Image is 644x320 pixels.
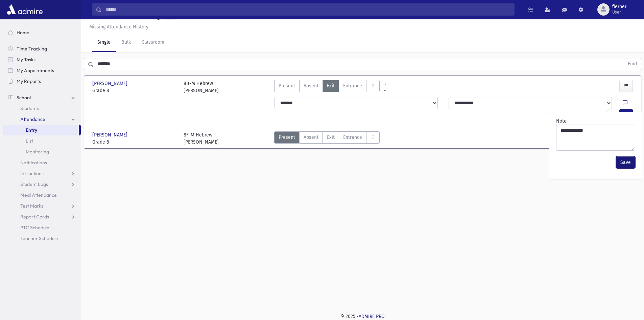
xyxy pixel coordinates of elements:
[612,9,626,15] span: User
[5,3,44,16] img: AdmirePro
[20,105,39,111] span: Students
[87,24,148,30] a: Missing Attendance History
[116,33,136,52] a: Bulk
[3,76,81,87] a: My Reports
[3,146,81,157] a: Monitoring
[3,114,81,125] a: Attendance
[616,156,635,168] button: Save
[184,80,219,94] div: 8B-M Hebrew [PERSON_NAME]
[3,135,81,146] a: List
[92,131,129,138] span: [PERSON_NAME]
[3,168,81,179] a: Infractions
[3,125,79,135] a: Entry
[612,4,626,9] span: flerner
[3,65,81,76] a: My Appointments
[102,3,514,16] input: Search
[304,82,318,89] span: Absent
[17,67,54,73] span: My Appointments
[279,82,295,89] span: Present
[92,138,177,146] span: Grade 8
[3,92,81,103] a: School
[26,127,37,133] span: Entry
[624,58,641,70] button: Find
[3,43,81,54] a: Time Tracking
[92,313,633,320] div: © 2025 -
[3,200,81,211] a: Test Marks
[327,134,335,141] span: Exit
[92,80,129,87] span: [PERSON_NAME]
[17,94,31,101] span: School
[136,33,170,52] a: Classroom
[92,33,116,52] a: Single
[3,54,81,65] a: My Tasks
[3,27,81,38] a: Home
[327,82,335,89] span: Exit
[3,190,81,200] a: Meal Attendance
[343,82,362,89] span: Entrance
[20,192,57,198] span: Meal Attendance
[26,149,49,155] span: Monitoring
[92,87,177,94] span: Grade 8
[279,134,295,141] span: Present
[3,157,81,168] a: Notifications
[17,46,47,52] span: Time Tracking
[556,118,567,125] label: Note
[343,134,362,141] span: Entrance
[89,24,148,30] u: Missing Attendance History
[20,170,44,176] span: Infractions
[3,179,81,190] a: Student Logs
[3,233,81,244] a: Teacher Schedule
[20,181,48,187] span: Student Logs
[26,138,33,144] span: List
[274,80,380,94] div: AttTypes
[20,116,45,122] span: Attendance
[20,159,47,166] span: Notifications
[3,103,81,114] a: Students
[17,57,35,63] span: My Tasks
[17,29,29,36] span: Home
[274,131,380,146] div: AttTypes
[17,78,41,84] span: My Reports
[20,235,58,241] span: Teacher Schedule
[3,222,81,233] a: PTC Schedule
[20,203,43,209] span: Test Marks
[20,214,49,220] span: Report Cards
[304,134,318,141] span: Absent
[184,131,219,146] div: 8F-M Hebrew [PERSON_NAME]
[3,211,81,222] a: Report Cards
[20,225,49,231] span: PTC Schedule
